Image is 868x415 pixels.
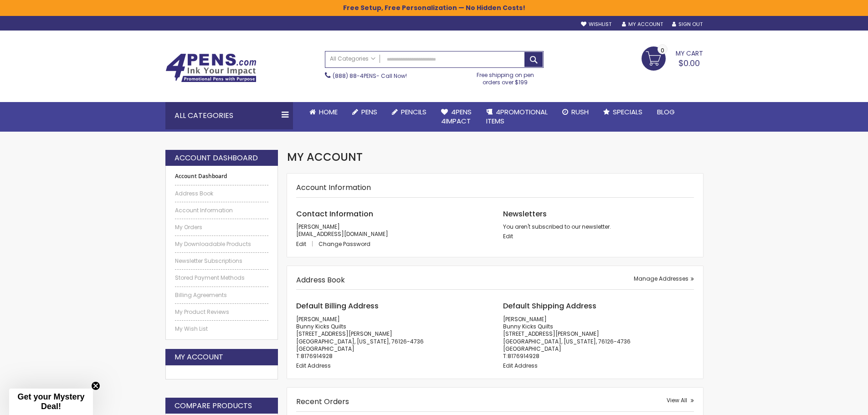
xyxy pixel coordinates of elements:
[555,102,596,122] a: Rush
[441,107,472,126] span: 4Pens 4impact
[175,190,269,197] a: Address Book
[657,107,675,117] span: Blog
[434,102,479,132] a: 4Pens4impact
[175,325,269,333] a: My Wish List
[319,107,338,117] span: Home
[175,224,269,231] a: My Orders
[613,107,642,117] span: Specials
[634,275,694,282] a: Manage Addresses
[361,107,377,117] span: Pens
[296,209,373,219] span: Contact Information
[17,392,84,411] span: Get your Mystery Deal!
[302,102,345,122] a: Home
[175,257,269,265] a: Newsletter Subscriptions
[661,46,664,55] span: 0
[165,102,293,129] div: All Categories
[296,240,317,248] a: Edit
[296,362,331,369] a: Edit Address
[401,107,426,117] span: Pencils
[345,102,385,122] a: Pens
[508,352,539,360] a: 8176914928
[678,57,700,69] span: $0.00
[467,68,544,86] div: Free shipping on pen orders over $199
[672,21,703,28] a: Sign Out
[333,72,376,80] a: (888) 88-4PENS
[503,209,547,219] span: Newsletters
[667,397,694,404] a: View All
[296,301,379,311] span: Default Billing Address
[165,53,257,82] img: 4Pens Custom Pens and Promotional Products
[385,102,434,122] a: Pencils
[667,396,687,404] span: View All
[287,149,363,164] span: My Account
[650,102,682,122] a: Blog
[503,362,538,369] a: Edit Address
[175,401,252,411] strong: Compare Products
[175,207,269,214] a: Account Information
[296,182,371,193] strong: Account Information
[622,21,663,28] a: My Account
[634,275,688,282] span: Manage Addresses
[325,51,380,67] a: All Categories
[642,46,703,69] a: $0.00 0
[503,232,513,240] a: Edit
[296,275,345,285] strong: Address Book
[571,107,589,117] span: Rush
[479,102,555,132] a: 4PROMOTIONALITEMS
[296,223,487,238] p: [PERSON_NAME] [EMAIL_ADDRESS][DOMAIN_NAME]
[581,21,611,28] a: Wishlist
[596,102,650,122] a: Specials
[503,301,596,311] span: Default Shipping Address
[301,352,333,360] a: 8176914928
[175,308,269,316] a: My Product Reviews
[175,292,269,299] a: Billing Agreements
[330,55,375,62] span: All Categories
[296,396,349,407] strong: Recent Orders
[9,389,93,415] div: Get your Mystery Deal!Close teaser
[175,153,258,163] strong: Account Dashboard
[175,274,269,282] a: Stored Payment Methods
[175,173,269,180] strong: Account Dashboard
[296,240,306,248] span: Edit
[175,352,223,362] strong: My Account
[486,107,548,126] span: 4PROMOTIONAL ITEMS
[296,316,487,360] address: [PERSON_NAME] Bunny Kicks Quilts [STREET_ADDRESS][PERSON_NAME] [GEOGRAPHIC_DATA], [US_STATE], 761...
[333,72,407,80] span: - Call Now!
[91,381,100,390] button: Close teaser
[503,223,694,231] p: You aren't subscribed to our newsletter.
[503,316,694,360] address: [PERSON_NAME] Bunny Kicks Quilts [STREET_ADDRESS][PERSON_NAME] [GEOGRAPHIC_DATA], [US_STATE], 761...
[175,241,269,248] a: My Downloadable Products
[318,240,370,248] a: Change Password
